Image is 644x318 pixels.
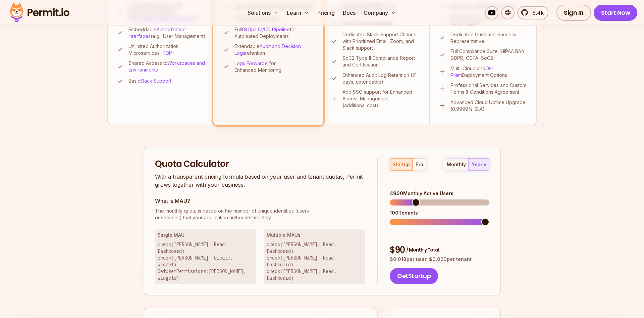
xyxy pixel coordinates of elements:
[450,65,528,79] p: Multi-Cloud and Deployment Options
[447,161,466,168] div: monthly
[315,6,337,19] a: Pricing
[340,6,358,19] a: Docs
[284,6,312,19] button: Learn
[594,5,638,21] a: Start Now
[234,60,269,66] a: Logs Forwarder
[416,161,423,168] div: pro
[390,268,438,284] button: GetStartup
[267,232,363,238] h3: Multiple MAUs
[342,31,421,51] p: Dedicated Slack Support Channel with Prioritized Email, Zoom, and Slack support
[342,55,421,68] p: SoC2 Type II Compliance Report and Certification
[390,244,489,256] div: $ 90
[529,9,544,17] span: 5.4k
[158,241,254,281] p: check([PERSON_NAME], Read, Dashboard) check([PERSON_NAME], Create, Widget) GetUserPermissions([PE...
[234,43,301,56] a: Audit and Decision Logs
[155,208,366,221] p: or services) that your application authorizes monthly.
[390,210,489,216] div: 100 Tenants
[450,48,528,61] p: Full Compliance Suite (HIPAA BAA, GDPR, CCPA, SoC2)
[155,208,366,214] span: The monthly quota is based on the number of unique identities (users
[128,78,171,84] p: Basic
[234,60,315,74] p: for Enhanced Monitoring
[245,6,281,19] button: Solutions
[556,5,591,21] a: Sign In
[155,173,366,189] p: With a transparent pricing formula based on your user and tenant quotas, Permit grows together wi...
[155,158,366,170] h2: Quota Calculator
[128,43,207,56] p: Unlimited Authorization Microservices ( )
[342,72,421,85] p: Enhanced Audit Log Retention (21 days, extendable)
[158,232,254,238] h3: Single MAU
[267,241,363,281] p: check([PERSON_NAME], Read, Dashboard) check([PERSON_NAME], Read, Dashboard) check([PERSON_NAME], ...
[406,246,439,253] span: / Monthly Total
[242,27,290,32] a: GitOps CI/CD Pipeline
[450,82,528,95] p: Professional Services and Custom Terms & Conditions Agreement
[450,65,494,78] a: On-Prem
[155,197,366,205] h3: What is MAU?
[517,6,548,19] a: 5.4k
[342,89,421,109] p: Add SSO support for Enhanced Access Management (additional cost)
[234,43,315,56] p: Extendable retention
[128,60,207,73] p: Shared Access to
[390,190,489,197] div: 4900 Monthly Active Users
[450,31,528,45] p: Dedicated Customer Success Representative
[390,256,489,263] p: $ 0.018 per user, $ 0.020 per tenant
[128,27,185,39] a: Authorization Interfaces
[361,6,399,19] button: Company
[450,99,528,112] p: Advanced Cloud Uptime Upgrade (0.9999% SLA)
[128,26,207,40] p: Embeddable (e.g., User Management)
[7,1,72,24] img: Permit logo
[163,50,172,56] a: PDP
[234,26,315,40] p: Full for Automated Deployments
[140,78,171,84] a: Slack Support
